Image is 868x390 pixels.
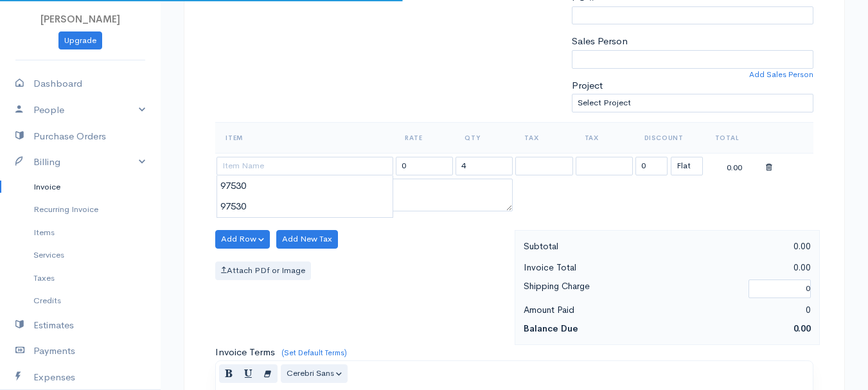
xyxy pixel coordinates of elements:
[667,238,817,254] div: 0.00
[705,122,765,153] th: Total
[706,158,763,174] div: 0.00
[394,122,454,153] th: Rate
[217,157,393,175] input: Item Name
[793,323,811,334] span: 0.00
[215,230,270,249] button: Add Row
[287,368,334,378] span: Cerebri Sans
[215,122,394,153] th: Item
[634,122,705,153] th: Discount
[572,34,628,49] label: Sales Person
[667,260,817,276] div: 0.00
[517,302,668,318] div: Amount Paid
[667,302,817,318] div: 0
[215,261,311,280] label: Attach PDf or Image
[281,364,348,383] button: Font Family
[749,69,813,80] a: Add Sales Person
[517,260,668,276] div: Invoice Total
[514,122,574,153] th: Tax
[574,122,634,153] th: Tax
[258,364,278,383] button: Remove Font Style (CTRL+\)
[219,364,239,383] button: Bold (CTRL+B)
[524,323,578,334] strong: Balance Due
[58,31,102,50] a: Upgrade
[517,238,668,254] div: Subtotal
[572,78,603,93] label: Project
[517,278,743,299] div: Shipping Charge
[217,175,393,197] div: 97530
[454,122,514,153] th: Qty
[217,196,393,217] div: 97530
[40,13,120,25] span: [PERSON_NAME]
[215,345,275,360] label: Invoice Terms
[276,230,338,249] button: Add New Tax
[281,348,347,358] a: (Set Default Terms)
[238,364,258,383] button: Underline (CTRL+U)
